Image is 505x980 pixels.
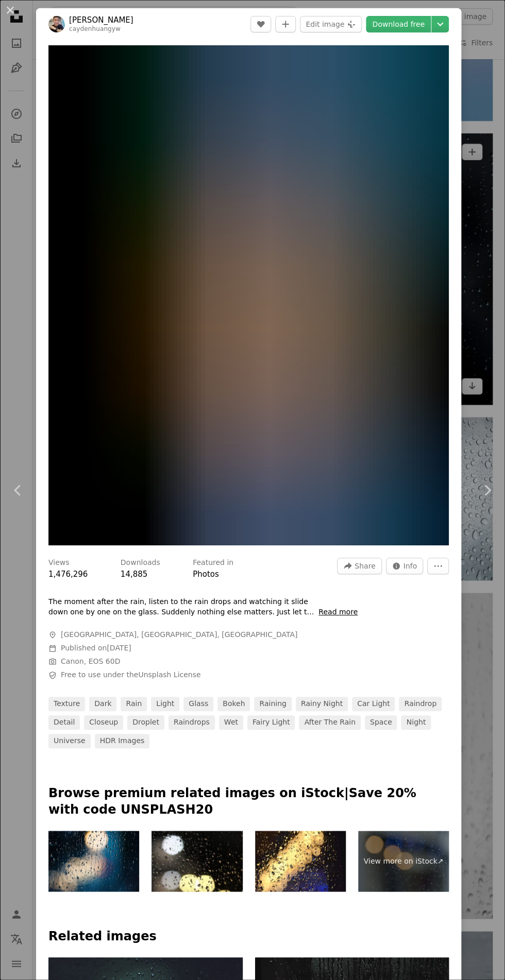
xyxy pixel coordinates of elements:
[48,831,139,891] img: Abstract raindrops on window with colorful bokeh from city traffic
[366,16,431,32] a: Download free
[386,558,424,574] button: Stats about this image
[48,45,449,545] img: a blurry photo of rain drops on a window
[48,697,85,711] a: texture
[138,670,200,679] a: Unsplash License
[469,441,505,540] a: Next
[217,697,250,711] a: bokeh
[358,831,449,891] a: View more on iStock↗
[107,644,131,652] time: July 22, 2018 at 5:11:20 PM GMT+8
[275,16,296,32] button: Add to Collection
[61,657,120,667] button: Canon, EOS 60D
[61,670,201,680] span: Free to use under the
[48,570,88,579] span: 1,476,296
[121,558,160,568] h3: Downloads
[403,558,417,574] span: Info
[254,697,291,711] a: raining
[48,734,91,748] a: universe
[89,697,116,711] a: dark
[48,45,449,545] button: Zoom in on this image
[84,715,123,730] a: closeup
[48,785,449,818] p: Browse premium related images on iStock | Save 20% with code UNSPLASH20
[48,715,80,730] a: detail
[352,697,395,711] a: car light
[48,16,65,32] img: Go to Cayden Huang's profile
[121,697,147,711] a: rain
[127,715,164,730] a: droplet
[255,831,346,891] img: Colorful Lights on a Wet Glass Window
[48,929,449,945] h4: Related images
[121,570,148,579] span: 14,885
[431,16,449,32] button: Choose download size
[337,558,381,574] button: Share this image
[355,558,375,574] span: Share
[95,734,150,748] a: HDR images
[69,15,133,25] a: [PERSON_NAME]
[193,558,233,568] h3: Featured in
[48,597,318,617] p: The moment after the rain, listen to the rain drops and watching it slide down one by one on the ...
[299,715,360,730] a: after the rain
[48,558,70,568] h3: Views
[427,558,449,574] button: More Actions
[151,831,242,891] img: Water droplets on the window and light ball blur
[151,697,179,711] a: light
[61,644,131,652] span: Published on
[219,715,243,730] a: wet
[169,715,215,730] a: raindrops
[247,715,295,730] a: fairy light
[193,570,219,579] a: Photos
[401,715,431,730] a: night
[61,630,297,640] span: [GEOGRAPHIC_DATA], [GEOGRAPHIC_DATA], [GEOGRAPHIC_DATA]
[296,697,348,711] a: rainy night
[250,16,271,32] button: Like
[183,697,213,711] a: glass
[365,715,397,730] a: space
[399,697,442,711] a: raindrop
[69,25,121,32] a: caydenhuangyw
[318,607,358,617] button: Read more
[300,16,362,32] button: Edit image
